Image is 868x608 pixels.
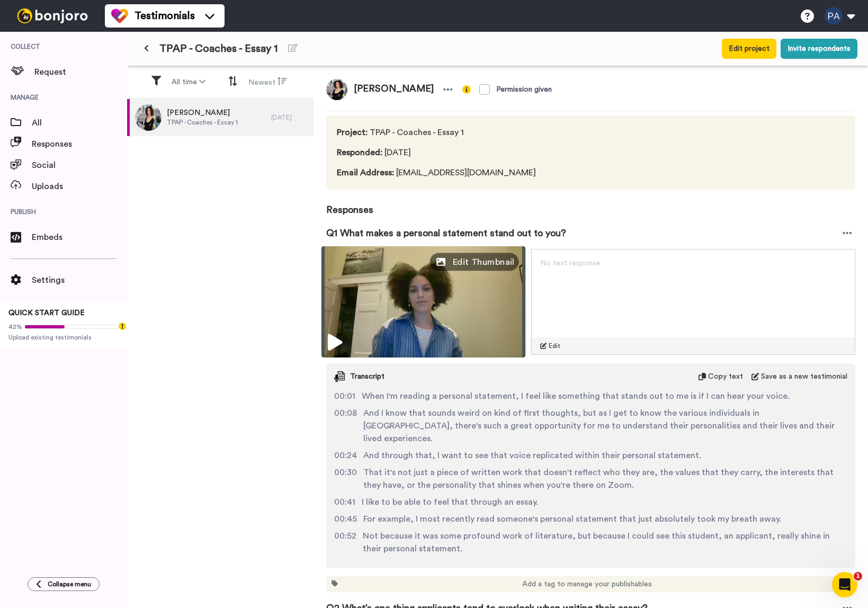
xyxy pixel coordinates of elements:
span: Project : [337,128,368,137]
span: Add a tag to manage your publishables [522,579,652,589]
span: Social [32,159,127,172]
span: Copy text [708,371,743,382]
button: All time [165,73,212,92]
span: 1 [854,572,862,580]
span: Not because it was some profound work of literature, but because I could see this student, an app... [363,530,847,555]
span: Collapse menu [48,580,91,588]
span: [PERSON_NAME] [167,108,238,118]
span: When I'm reading a personal statement, I feel like something that stands out to me is if I can he... [362,390,790,403]
span: Responded : [337,148,382,157]
span: [EMAIL_ADDRESS][DOMAIN_NAME] [337,166,536,179]
div: Tooltip anchor [118,321,127,331]
span: 00:41 [334,496,355,508]
span: QUICK START GUIDE [8,309,85,317]
span: Q1 What makes a personal statement stand out to you? [326,226,566,240]
span: I like to be able to feel that through an essay. [362,496,538,508]
span: 42% [8,323,22,331]
img: transcript.svg [334,371,345,382]
span: 00:24 [334,449,357,462]
div: [DATE] [271,113,308,122]
span: TPAP - Coaches - Essay 1 [337,126,536,139]
span: 00:01 [334,390,355,403]
span: No text response [540,260,601,267]
span: [PERSON_NAME] [347,79,440,100]
img: bj-logo-header-white.svg [13,8,92,23]
span: Responses [32,138,127,150]
span: Request [34,66,127,78]
iframe: Intercom live chat [832,572,857,597]
span: All [32,117,127,129]
button: Invite respondents [781,39,857,59]
span: 00:45 [334,513,357,525]
span: 00:30 [334,466,357,491]
span: Responses [326,190,855,217]
span: For example, I most recently read someone's personal statement that just absolutely took my breat... [363,513,781,525]
span: TPAP - Coaches - Essay 1 [159,41,278,56]
div: Permission given [496,84,552,95]
img: tm-color.svg [111,7,128,24]
span: That it's not just a piece of written work that doesn't reflect who they are, the values that the... [363,466,847,491]
img: info-yellow.svg [462,85,471,94]
span: Edit [549,342,560,350]
span: Save as a new testimonial [761,371,847,382]
button: Collapse menu [28,577,100,591]
span: And I know that sounds weird on kind of first thoughts, but as I get to know the various individu... [363,407,847,445]
span: Email Address : [337,168,394,177]
span: Uploads [32,180,127,193]
button: Newest [242,72,293,92]
span: [DATE] [337,146,536,159]
img: b9b6e9f8-896a-45fc-8f1f-a6c0c45be609.jpeg [326,79,347,100]
span: TPAP - Coaches - Essay 1 [167,118,238,127]
a: [PERSON_NAME]TPAP - Coaches - Essay 1[DATE] [127,99,314,136]
button: Edit project [722,39,776,59]
span: Transcript [350,371,384,382]
span: 00:08 [334,407,357,445]
span: Testimonials [135,8,195,23]
span: Edit Thumbnail [452,255,515,269]
span: Embeds [32,231,127,244]
span: Settings [32,274,127,287]
img: b9b6e9f8-896a-45fc-8f1f-a6c0c45be609.jpeg [135,104,162,131]
span: Upload existing testimonials [8,333,119,342]
span: And through that, I want to see that voice replicated within their personal statement. [363,449,701,462]
img: 726f6be0-88c1-405f-8521-17fc22dd6f4f-thumbnail_full-1758667754.jpg [321,246,526,357]
span: 00:52 [334,530,356,555]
